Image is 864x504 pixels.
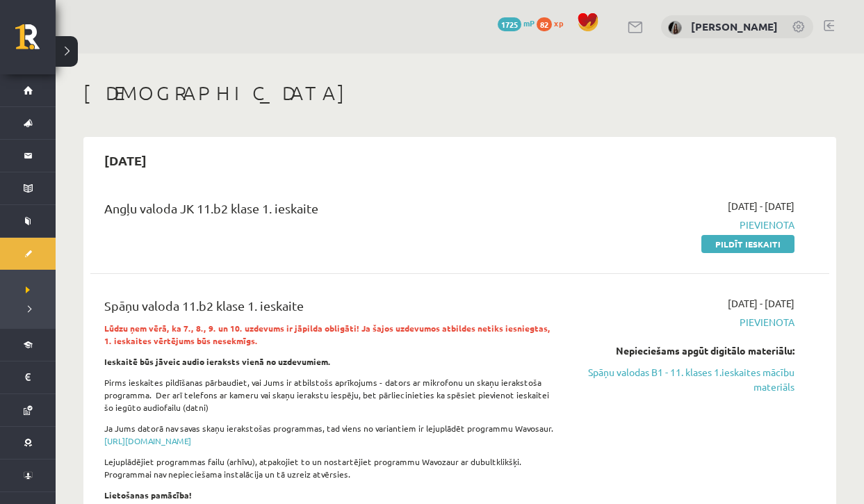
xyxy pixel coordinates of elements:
[537,17,552,31] span: 82
[498,17,535,29] a: 1725 mP
[537,17,570,29] a: 82 xp
[104,455,557,480] p: Lejuplādējiet programmas failu (arhīvu), atpakojiet to un nostartējiet programmu Wavozaur ar dubu...
[578,343,794,358] div: Nepieciešams apgūt digitālo materiālu:
[523,17,535,29] span: mP
[701,235,794,253] a: Pildīt ieskaiti
[104,356,331,367] strong: Ieskaitē būs jāveic audio ieraksts vienā no uzdevumiem.
[578,218,794,232] span: Pievienota
[728,199,794,213] span: [DATE] - [DATE]
[104,323,551,346] strong: Lūdzu ņem vērā, ka 7., 8., 9. un 10. uzdevums ir jāpilda obligāti! Ja šajos uzdevumos atbildes ne...
[578,365,794,394] a: Spāņu valodas B1 - 11. klases 1.ieskaites mācību materiāls
[15,24,56,59] a: Rīgas 1. Tālmācības vidusskola
[498,17,521,31] span: 1725
[554,17,563,29] span: xp
[668,21,682,35] img: Elīna Krakovska
[691,19,778,33] a: [PERSON_NAME]
[104,489,192,501] strong: Lietošanas pamācība!
[104,376,557,414] p: Pirms ieskaites pildīšanas pārbaudiet, vai Jums ir atbilstošs aprīkojums - dators ar mikrofonu un...
[104,422,557,447] p: Ja Jums datorā nav savas skaņu ierakstošas programmas, tad viens no variantiem ir lejuplādēt prog...
[104,296,557,322] div: Spāņu valoda 11.b2 klase 1. ieskaite
[83,81,836,105] h1: [DEMOGRAPHIC_DATA]
[90,144,161,177] h2: [DATE]
[728,296,794,311] span: [DATE] - [DATE]
[104,199,557,225] div: Angļu valoda JK 11.b2 klase 1. ieskaite
[104,435,191,446] a: [URL][DOMAIN_NAME]
[578,315,794,330] span: Pievienota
